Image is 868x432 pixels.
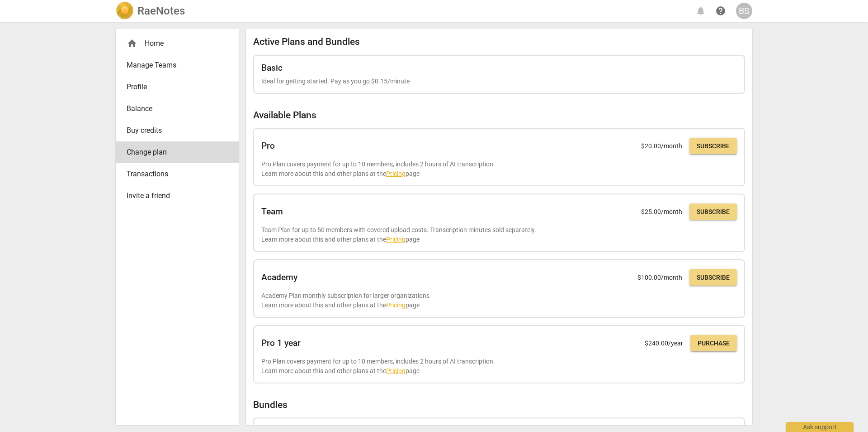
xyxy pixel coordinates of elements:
div: Home [116,33,239,54]
a: Profile [116,76,239,98]
span: home [127,38,137,49]
span: Manage Teams [127,60,221,71]
span: Purchase [698,339,730,348]
a: Help [712,3,729,19]
span: Profile [127,82,221,92]
p: $ 240.00 /year [645,339,683,348]
button: BS [736,3,752,19]
p: $ 25.00 /month [641,207,682,217]
span: Change plan [127,147,221,158]
h2: RaeNotes [137,5,185,17]
p: Academy Plan monthly subscription for larger organizations Learn more about this and other plans ... [261,291,737,310]
span: Buy credits [127,125,221,136]
h2: Team [261,207,283,217]
h2: Basic [261,63,283,73]
a: Invite a friend [116,185,239,207]
span: Subscribe [697,208,730,217]
a: Change plan [116,141,239,163]
a: Pricing [386,236,406,243]
span: Balance [127,103,221,114]
p: $ 20.00 /month [641,141,682,151]
div: Home [127,38,221,49]
a: Transactions [116,163,239,185]
h2: Available Plans [253,110,745,121]
span: Transactions [127,169,221,180]
h2: Academy [261,272,297,282]
p: Pro Plan covers payment for up to 10 members, includes 2 hours of AI transcription. Learn more ab... [261,160,737,178]
h2: Pro 1 year [261,338,301,348]
div: Ask support [786,422,854,432]
a: Pricing [386,367,406,374]
h2: Pro [261,141,275,151]
button: Subscribe [689,204,737,220]
h2: Active Plans and Bundles [253,36,745,48]
a: Manage Teams [116,54,239,76]
p: $ 100.00 /month [637,273,682,282]
button: Subscribe [689,138,737,154]
p: Pro Plan covers payment for up to 10 members, includes 2 hours of AI transcription. Learn more ab... [261,357,737,375]
p: Team Plan for up to 50 members with covered upload costs. Transcription minutes sold separately. ... [261,225,737,244]
button: Subscribe [689,269,737,286]
a: Pricing [386,170,406,177]
a: LogoRaeNotes [116,2,185,20]
h2: Bundles [253,399,745,411]
a: Balance [116,98,239,120]
a: Buy credits [116,120,239,141]
img: Logo [116,2,134,20]
span: Invite a friend [127,190,221,201]
p: Ideal for getting started. Pay as you go $0.15/minute [261,77,737,86]
span: Subscribe [697,142,730,151]
span: help [715,5,726,16]
span: Subscribe [697,273,730,282]
button: Purchase [690,335,737,351]
a: Pricing [386,301,406,309]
